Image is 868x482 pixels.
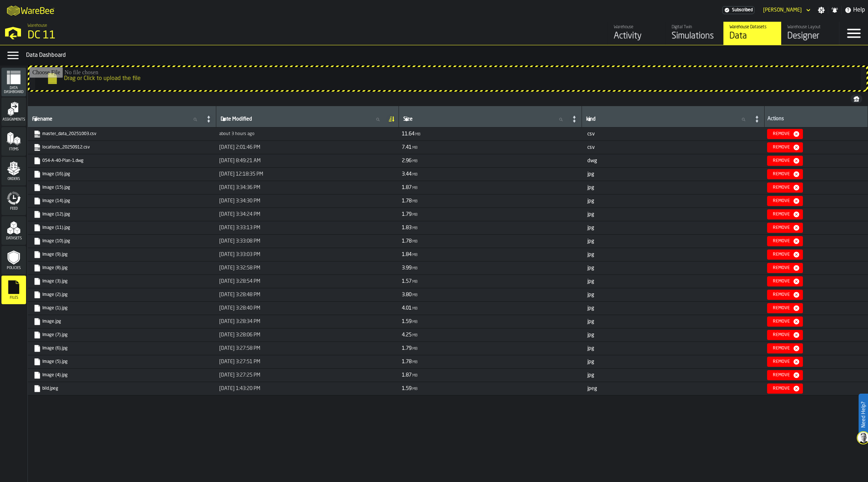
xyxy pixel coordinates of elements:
input: label [31,115,203,124]
a: link-to-https://s3.eu-west-1.amazonaws.com/drive.app.warebee.com/2e91095d-d0fa-471d-87cf-b9f7f816... [34,157,209,164]
span: jpg [587,239,594,244]
a: link-to-https://s3.eu-west-1.amazonaws.com/drive.app.warebee.com/2e91095d-d0fa-471d-87cf-b9f7f816... [34,197,209,205]
span: [DATE] 3:34:36 PM [219,185,260,190]
span: 4.01 [402,306,412,311]
div: Remove [770,131,793,137]
span: [DATE] 2:01:46 PM [219,144,260,150]
span: MB [412,387,418,391]
div: Remove [770,172,793,177]
div: Remove [770,145,793,150]
span: [DATE] 12:18:35 PM [219,171,263,177]
span: Image (6).jpg [32,343,212,353]
a: link-to-https://s3.eu-west-1.amazonaws.com/drive.app.warebee.com/2e91095d-d0fa-471d-87cf-b9f7f816... [34,144,209,151]
span: MB [412,320,418,324]
label: button-toggle-Data Menu [3,48,23,63]
li: menu Feed [1,186,26,215]
a: link-to-https://s3.eu-west-1.amazonaws.com/drive.app.warebee.com/2e91095d-d0fa-471d-87cf-b9f7f816... [34,130,209,138]
span: Image (5).jpg [32,357,212,367]
button: button-Remove [767,263,803,273]
span: Policies [1,266,26,270]
li: menu Assignments [1,97,26,126]
span: 11.64 [402,131,414,137]
span: [DATE] 3:34:30 PM [219,198,260,204]
button: button-Remove [767,343,803,353]
span: jpg [587,332,594,338]
div: Remove [770,279,793,284]
span: bild.jpeg [32,383,212,394]
div: Remove [770,239,793,244]
span: MB [412,146,418,150]
button: button-Remove [767,142,803,152]
span: jpg [587,319,594,324]
button: button-Remove [767,303,803,313]
span: jpg [587,306,594,311]
span: MB [412,280,418,284]
span: 3.80 [402,292,412,297]
span: MB [412,360,418,364]
a: link-to-/wh/i/2e91095d-d0fa-471d-87cf-b9f7f81665fc/simulations [665,22,723,45]
div: Menu Subscription [722,6,754,14]
span: label [32,116,52,122]
span: Datasets [1,236,26,240]
div: Designer [787,30,833,42]
div: Warehouse Datasets [729,25,775,30]
button: button-Remove [767,370,803,380]
span: MB [412,253,418,257]
button: button-Remove [767,156,803,166]
span: jpg [587,292,594,297]
span: [DATE] 3:34:24 PM [219,211,260,217]
span: jpg [587,185,594,190]
a: link-to-/wh/i/2e91095d-d0fa-471d-87cf-b9f7f81665fc/feed/ [608,22,665,45]
li: menu Files [1,276,26,305]
span: Image (4).jpg [32,370,212,380]
a: link-to-https://s3.eu-west-1.amazonaws.com/drive.app.warebee.com/2e91095d-d0fa-471d-87cf-b9f7f816... [34,238,209,245]
div: Actions [767,116,865,123]
span: Image (8).jpg [32,263,212,273]
label: Need Help? [859,394,867,435]
span: jpg [587,252,594,257]
span: 7.41 [402,145,412,150]
a: link-to-https://s3.eu-west-1.amazonaws.com/drive.app.warebee.com/2e91095d-d0fa-471d-87cf-b9f7f816... [34,345,209,352]
span: Warehouse [27,23,47,28]
div: Remove [770,332,793,338]
div: Remove [770,198,793,204]
span: jpg [587,225,594,230]
span: MB [412,267,418,271]
span: MB [412,374,418,378]
span: jpg [587,346,594,351]
span: MB [412,334,418,338]
a: link-to-https://s3.eu-west-1.amazonaws.com/drive.app.warebee.com/2e91095d-d0fa-471d-87cf-b9f7f816... [34,264,209,272]
a: link-to-https://s3.eu-west-1.amazonaws.com/drive.app.warebee.com/2e91095d-d0fa-471d-87cf-b9f7f816... [34,211,209,218]
span: locations_20250912.csv [32,142,212,152]
a: link-to-https://s3.eu-west-1.amazonaws.com/drive.app.warebee.com/2e91095d-d0fa-471d-87cf-b9f7f816... [34,358,209,365]
span: Image.jpg [32,317,212,327]
span: Image (14).jpg [32,196,212,206]
span: Image (15).jpg [32,183,212,193]
span: jpg [587,265,594,271]
span: [DATE] 3:28:54 PM [219,278,260,284]
button: button-Remove [767,290,803,300]
div: Remove [770,306,793,311]
span: 054-A-40-Plan-1.dwg [32,156,212,166]
input: Drag or Click to upload the file [29,67,867,90]
span: jpg [587,373,594,378]
span: [DATE] 3:28:40 PM [219,305,260,311]
span: Image (11).jpg [32,223,212,233]
label: button-toggle-Menu [839,22,868,45]
span: [DATE] 8:49:21 AM [219,158,261,164]
span: jpg [587,359,594,364]
button: button- [851,95,862,103]
span: csv [587,131,595,137]
span: 1.79 [402,212,412,217]
span: 1.78 [402,359,412,364]
button: button-Remove [767,183,803,193]
button: button-Remove [767,236,803,246]
span: label [403,116,413,122]
input: label [219,115,386,124]
span: 1.57 [402,279,412,284]
span: MB [412,173,418,177]
span: MB [412,226,418,230]
span: MB [412,307,418,311]
div: Remove [770,319,793,324]
span: jpeg [587,386,597,391]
